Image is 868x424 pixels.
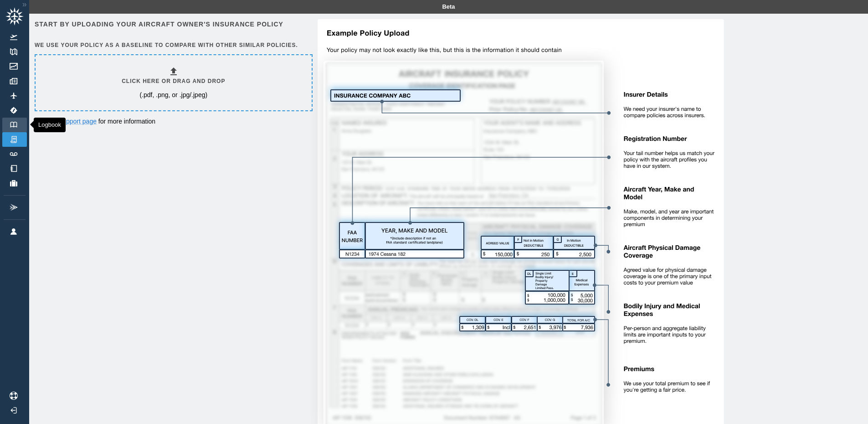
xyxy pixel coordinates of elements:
[35,41,311,50] h6: We use your policy as a baseline to compare with other similar policies.
[35,19,311,29] h6: Start by uploading your aircraft owner's insurance policy
[59,118,97,125] a: support page
[122,77,225,86] h6: Click here or drag and drop
[35,117,311,126] p: Visit our for more information
[139,90,207,99] p: (.pdf, .png, or .jpg/.jpeg)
